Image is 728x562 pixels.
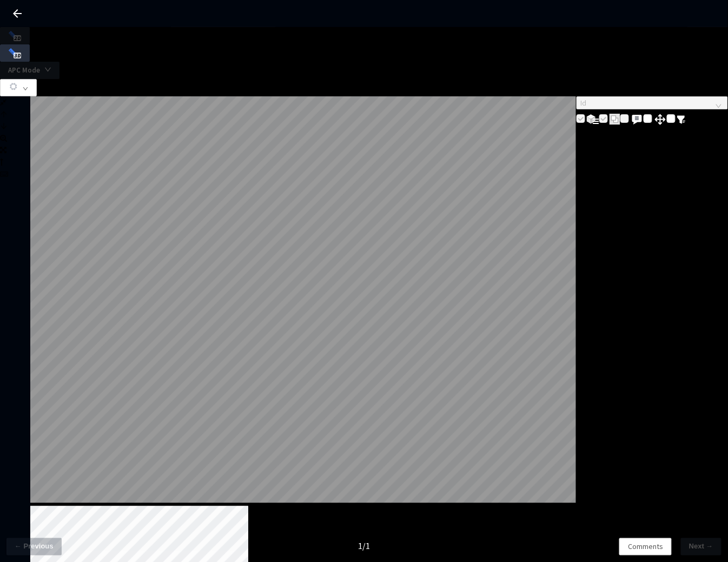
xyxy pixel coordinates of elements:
img: svg+xml;base64,PHN2ZyB3aWR0aD0iMjMiIGhlaWdodD0iMTkiIHZpZXdCb3g9IjAgMCAyMyAxOSIgZmlsbD0ibm9uZSIgeG... [587,114,599,125]
img: svg+xml;base64,PHN2ZyB3aWR0aD0iMjAiIGhlaWdodD0iMjEiIHZpZXdCb3g9IjAgMCAyMCAyMSIgZmlsbD0ibm9uZSIgeG... [610,114,620,125]
span: Id [581,97,724,109]
div: 1 / 1 [358,540,370,553]
img: svg+xml;base64,PHN2ZyB3aWR0aD0iMjQiIGhlaWdodD0iMjQiIHZpZXdCb3g9IjAgMCAyNCAyNCIgZmlsbD0ibm9uZSIgeG... [631,113,644,126]
button: Next → [681,538,722,556]
img: svg+xml;base64,PHN2ZyB4bWxucz0iaHR0cDovL3d3dy53My5vcmcvMjAwMC9zdmciIHdpZHRoPSIxNiIgaGVpZ2h0PSIxNi... [677,115,686,124]
button: Comments [619,538,672,556]
span: Comments [628,541,663,553]
img: svg+xml;base64,PHN2ZyB3aWR0aD0iMjQiIGhlaWdodD0iMjUiIHZpZXdCb3g9IjAgMCAyNCAyNSIgZmlsbD0ibm9uZSIgeG... [654,113,667,126]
